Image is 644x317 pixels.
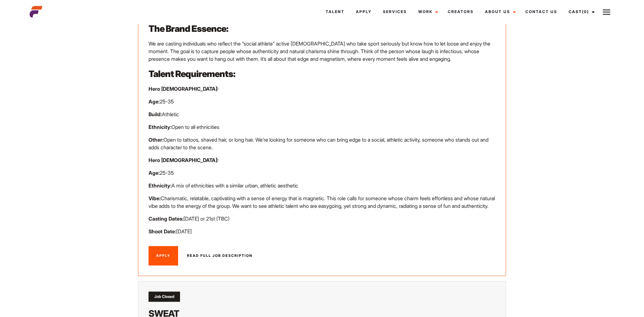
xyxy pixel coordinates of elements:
a: Apply [149,246,178,266]
p: [DATE] or 21st (TBC) [149,215,495,222]
div: Job Closed [149,292,180,302]
a: Creators [442,3,479,20]
p: A mix of ethnicities with a similar urban, athletic aesthetic [149,182,495,189]
a: Services [377,3,412,20]
a: Talent [320,3,350,20]
p: We are casting individuals who reflect the “social athlete” active [DEMOGRAPHIC_DATA] who take sp... [149,40,495,63]
img: cropped-aefm-brand-fav-22-square.png [30,5,42,18]
strong: Casting Dates: [149,215,184,222]
p: Open to all ethnicities [149,123,495,131]
p: [DATE] [149,228,495,235]
strong: Ethnicity: [149,182,171,189]
span: (0) [582,9,589,14]
strong: The Brand Essence: [149,23,228,34]
p: 25-35 [149,98,495,105]
p: Charismatic, relatable, captivating with a sense of energy that is magnetic. This role calls for ... [149,194,495,210]
strong: Age: [149,170,160,176]
a: About Us [479,3,520,20]
p: Open to tattoos, shaved hair, or long hair. We’re looking for someone who can bring edge to a soc... [149,136,495,151]
p: 25-35 [149,169,495,177]
a: Work [412,3,442,20]
strong: Ethnicity: [149,124,171,130]
strong: Other: [149,137,163,143]
strong: Hero [DEMOGRAPHIC_DATA]: [149,86,218,92]
a: Apply [350,3,377,20]
strong: Shoot Date: [149,228,176,235]
a: Cast(0) [563,3,599,20]
strong: Vibe: [149,195,161,201]
strong: Talent Requirements: [149,68,235,79]
strong: Build: [149,111,162,117]
a: Read full job description [179,246,260,266]
img: Burger icon [603,8,610,16]
strong: Hero [DEMOGRAPHIC_DATA]: [149,157,218,163]
a: Contact Us [520,3,563,20]
strong: Age: [149,98,160,105]
p: Athletic [149,110,495,118]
